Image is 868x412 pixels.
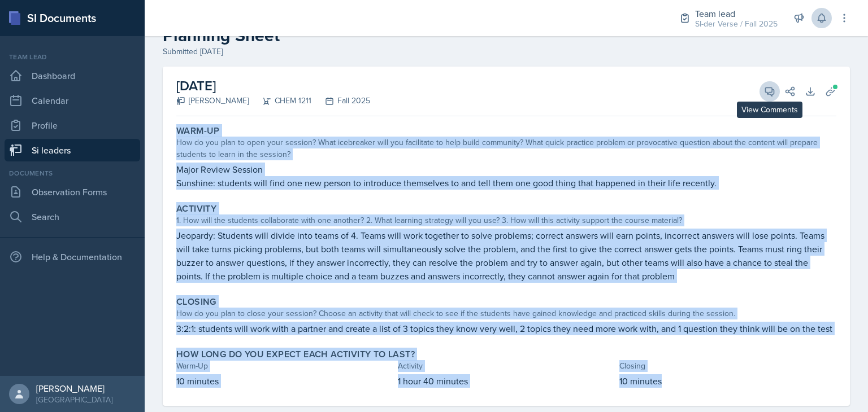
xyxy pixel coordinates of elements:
[5,89,140,112] a: Calendar
[398,374,615,388] p: 1 hour 40 minutes
[5,139,140,161] a: Si leaders
[163,46,850,58] div: Submitted [DATE]
[176,296,216,308] label: Closing
[176,176,836,190] p: Sunshine: students will find one new person to introduce themselves to and tell them one good thi...
[249,95,311,107] div: CHEM 1211
[5,114,140,137] a: Profile
[176,125,220,137] label: Warm-Up
[5,246,140,268] div: Help & Documentation
[5,64,140,87] a: Dashboard
[176,349,415,360] label: How long do you expect each activity to last?
[619,374,836,388] p: 10 minutes
[176,137,836,160] div: How do you plan to open your session? What icebreaker will you facilitate to help build community...
[5,168,140,178] div: Documents
[176,308,836,319] div: How do you plan to close your session? Choose an activity that will check to see if the students ...
[5,205,140,228] a: Search
[36,394,112,405] div: [GEOGRAPHIC_DATA]
[619,360,836,372] div: Closing
[176,163,836,176] p: Major Review Session
[311,95,370,107] div: Fall 2025
[176,229,836,283] p: Jeopardy: Students will divide into teams of 4. Teams will work together to solve problems; corre...
[398,360,615,372] div: Activity
[5,52,140,62] div: Team lead
[695,18,778,30] div: SI-der Verse / Fall 2025
[176,203,216,214] label: Activity
[176,76,370,96] h2: [DATE]
[36,383,112,394] div: [PERSON_NAME]
[176,214,836,226] div: 1. How will the students collaborate with one another? 2. What learning strategy will you use? 3....
[5,181,140,203] a: Observation Forms
[695,7,778,20] div: Team lead
[176,95,249,107] div: [PERSON_NAME]
[759,81,780,102] button: View Comments
[176,360,393,372] div: Warm-Up
[176,322,836,335] p: 3:2:1: students will work with a partner and create a list of 3 topics they know very well, 2 top...
[176,374,393,388] p: 10 minutes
